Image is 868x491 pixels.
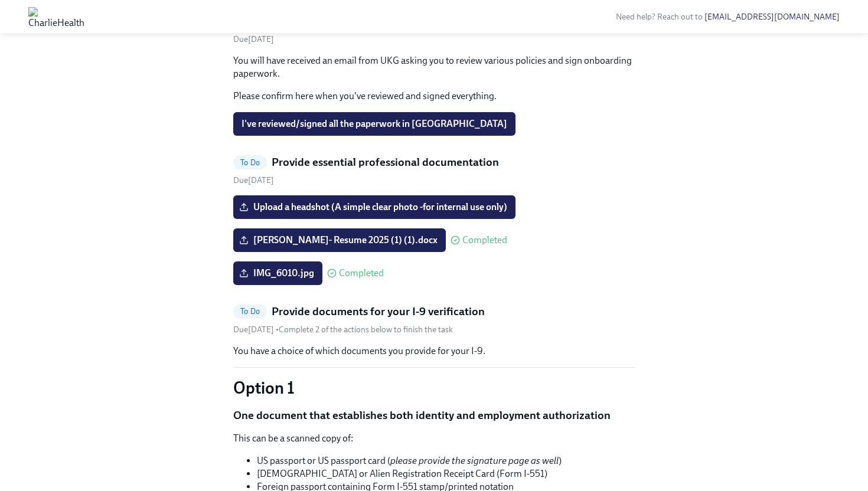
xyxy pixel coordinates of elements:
[233,432,635,445] p: This can be a scanned copy of:
[272,155,499,170] h5: Provide essential professional documentation
[233,307,267,316] span: To Do
[257,467,635,480] li: [DEMOGRAPHIC_DATA] or Alien Registration Receipt Card (Form I-551)
[272,304,485,319] h5: Provide documents for your I-9 verification
[233,112,515,136] button: I've reviewed/signed all the paperwork in [GEOGRAPHIC_DATA]
[390,455,559,466] em: please provide the signature page as well
[233,155,635,186] a: To DoProvide essential professional documentationDue[DATE]
[233,34,274,44] span: Friday, October 3rd 2025, 10:00 am
[242,201,507,213] span: Upload a headshot (A simple clear photo -for internal use only)
[704,12,840,22] a: [EMAIL_ADDRESS][DOMAIN_NAME]
[233,325,276,335] span: Friday, October 3rd 2025, 10:00 am
[233,345,635,358] p: You have a choice of which documents you provide for your I-9.
[242,234,438,246] span: [PERSON_NAME]- Resume 2025 (1) (1).docx
[257,454,635,467] li: US passport or US passport card ( )
[233,261,322,285] label: IMG_6010.jpg
[242,267,314,279] span: IMG_6010.jpg
[28,7,84,26] img: CharlieHealth
[233,228,446,252] label: [PERSON_NAME]- Resume 2025 (1) (1).docx
[233,304,635,335] a: To DoProvide documents for your I-9 verificationDue[DATE] •Complete 2 of the actions below to fin...
[616,12,840,22] span: Need help? Reach out to
[233,324,453,335] div: • Complete 2 of the actions below to finish the task
[462,235,507,245] span: Completed
[233,54,635,80] p: You will have received an email from UKG asking you to review various policies and sign onboardin...
[339,269,384,278] span: Completed
[233,377,635,398] p: Option 1
[233,175,274,185] span: Friday, October 3rd 2025, 10:00 am
[233,158,267,167] span: To Do
[233,195,515,219] label: Upload a headshot (A simple clear photo -for internal use only)
[242,118,507,130] span: I've reviewed/signed all the paperwork in [GEOGRAPHIC_DATA]
[233,90,635,103] p: Please confirm here when you've reviewed and signed everything.
[233,408,635,423] p: One document that establishes both identity and employment authorization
